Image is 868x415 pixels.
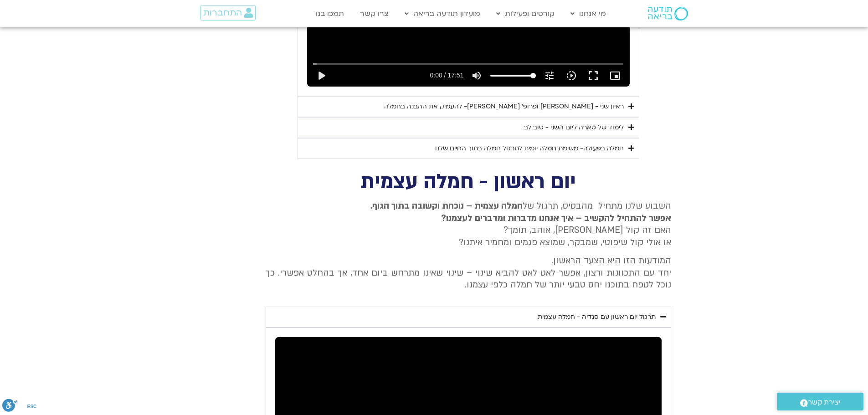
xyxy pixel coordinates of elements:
[266,307,671,328] summary: תרגול יום ראשון עם סנדיה - חמלה עצמית
[400,5,485,22] a: מועדון תודעה בריאה
[435,143,624,154] div: חמלה בפעולה- משימת חמלה יומית לתרגול חמלה בתוך החיים שלנו
[566,5,611,22] a: מי אנחנו
[203,8,242,18] span: התחברות
[355,5,393,22] a: צרו קשר
[200,5,256,20] a: התחברות
[266,255,671,291] p: המודעות הזו היא הצעד הראשון. יחד עם התכוונות ורצון, אפשר לאט לאט להביא שינוי – שינוי שאינו מתרחש ...
[777,393,863,410] a: יצירת קשר
[298,117,639,138] summary: לימוד של טארה ליום השני - טוב לב
[538,312,656,323] div: תרגול יום ראשון עם סנדיה - חמלה עצמית
[298,96,639,117] summary: ראיון שני - [PERSON_NAME] ופרופ׳ [PERSON_NAME]- להעמיק את ההבנה בחמלה
[298,138,639,159] summary: חמלה בפעולה- משימת חמלה יומית לתרגול חמלה בתוך החיים שלנו
[266,173,671,191] h2: יום ראשון - חמלה עצמית
[266,200,671,248] p: השבוע שלנו מתחיל מהבסיס, תרגול של האם זה קול [PERSON_NAME], אוהב, תומך? או אולי קול שיפוטי, שמבקר...
[492,5,559,22] a: קורסים ופעילות
[524,122,624,133] div: לימוד של טארה ליום השני - טוב לב
[384,101,624,112] div: ראיון שני - [PERSON_NAME] ופרופ׳ [PERSON_NAME]- להעמיק את ההבנה בחמלה
[808,396,841,409] span: יצירת קשר
[370,200,671,224] strong: חמלה עצמית – נוכחת וקשובה בתוך הגוף. אפשר להתחיל להקשיב – איך אנחנו מדברות ומדברים לעצמנו?
[648,7,688,20] img: תודעה בריאה
[311,5,349,22] a: תמכו בנו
